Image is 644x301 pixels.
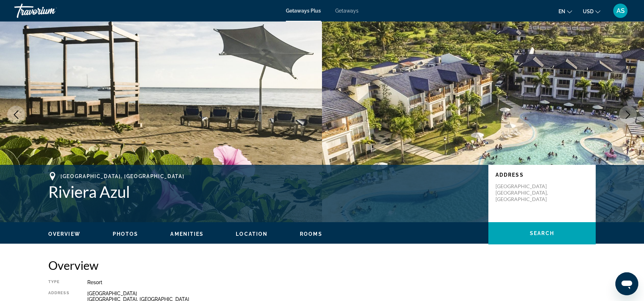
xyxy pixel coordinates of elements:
span: en [558,9,565,14]
span: Photos [113,231,138,237]
h1: Riviera Azul [48,182,481,201]
a: Getaways Plus [286,8,321,14]
p: Address [496,172,589,178]
button: Previous image [7,106,25,124]
h2: Overview [48,258,596,272]
span: Amenities [170,231,204,237]
span: USD [583,9,594,14]
button: Change language [558,6,572,16]
button: Photos [113,231,138,237]
button: Amenities [170,231,204,237]
div: Resort [87,279,596,285]
div: Type [48,279,69,285]
a: Getaways [335,8,358,14]
span: Overview [48,231,80,237]
span: Location [236,231,268,237]
a: Travorium [14,1,86,20]
button: User Menu [611,3,630,18]
iframe: Кнопка запуска окна обмена сообщениями [615,272,638,295]
button: Overview [48,231,80,237]
span: Search [530,230,554,236]
p: [GEOGRAPHIC_DATA] [GEOGRAPHIC_DATA], [GEOGRAPHIC_DATA] [496,183,553,202]
button: Change currency [583,6,600,16]
span: [GEOGRAPHIC_DATA], [GEOGRAPHIC_DATA] [60,173,184,179]
span: Rooms [300,231,322,237]
button: Rooms [300,231,322,237]
span: AS [616,7,625,14]
button: Location [236,231,268,237]
button: Next image [619,106,637,124]
button: Search [488,222,596,244]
